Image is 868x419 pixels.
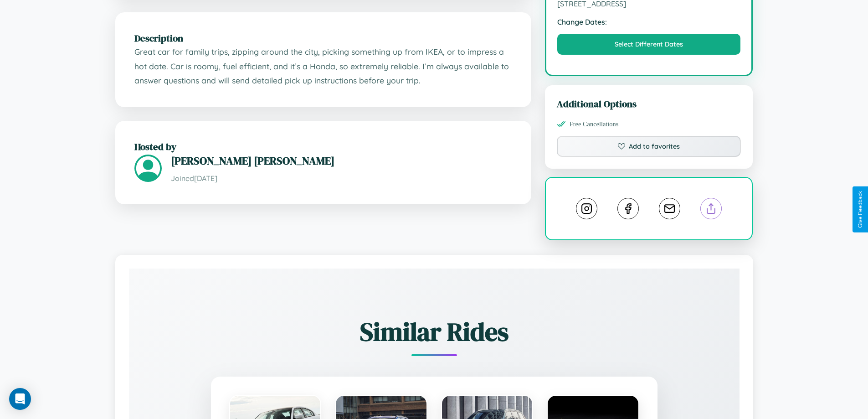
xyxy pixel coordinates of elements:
[161,314,708,349] h2: Similar Rides
[134,31,512,45] h2: Description
[134,45,512,88] p: Great car for family trips, zipping around the city, picking something up from IKEA, or to impres...
[9,388,31,410] div: Open Intercom Messenger
[857,191,863,228] div: Give Feedback
[134,140,512,153] h2: Hosted by
[557,136,741,157] button: Add to favorites
[570,120,619,128] span: Free Cancellations
[171,153,512,168] h3: [PERSON_NAME] [PERSON_NAME]
[557,34,741,55] button: Select Different Dates
[171,172,512,185] p: Joined [DATE]
[557,17,741,26] strong: Change Dates:
[557,97,741,110] h3: Additional Options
